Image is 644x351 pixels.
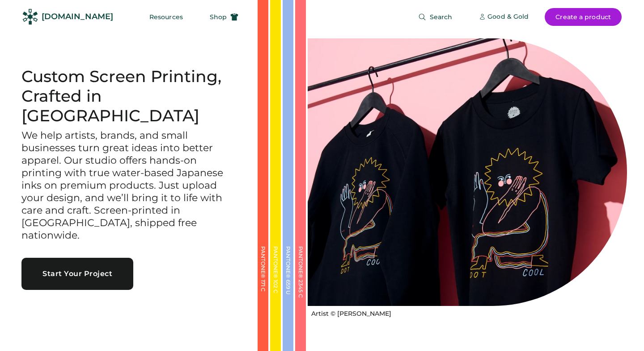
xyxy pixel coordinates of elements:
[260,246,266,335] div: PANTONE® 171 C
[308,306,391,318] a: Artist © [PERSON_NAME]
[21,129,236,241] h3: We help artists, brands, and small businesses turn great ideas into better apparel. Our studio of...
[139,8,194,26] button: Resources
[487,12,529,21] div: Good & Gold
[273,246,278,335] div: PANTONE® 102 C
[545,8,622,26] button: Create a product
[22,9,38,25] img: Rendered Logo - Screens
[407,8,463,26] button: Search
[42,11,113,22] div: [DOMAIN_NAME]
[210,14,227,20] span: Shop
[285,246,291,335] div: PANTONE® 659 U
[199,8,249,26] button: Shop
[430,14,453,20] span: Search
[311,310,391,318] div: Artist © [PERSON_NAME]
[21,258,133,290] button: Start Your Project
[21,67,236,126] h1: Custom Screen Printing, Crafted in [GEOGRAPHIC_DATA]
[298,246,303,335] div: PANTONE® 2345 C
